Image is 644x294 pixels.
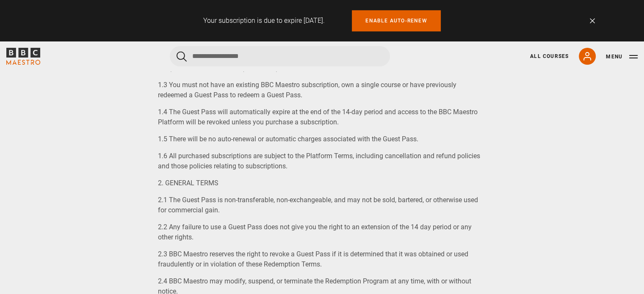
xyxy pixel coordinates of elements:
p: Your subscription is due to expire [DATE]. [203,16,325,26]
p: 2.1 The Guest Pass is non-transferable, non-exchangeable, and may not be sold, bartered, or other... [158,195,486,215]
p: 1.6 All purchased subscriptions are subject to the Platform Terms, including cancellation and ref... [158,151,486,171]
button: Toggle navigation [606,52,638,61]
p: 2.3 BBC Maestro reserves the right to revoke a Guest Pass if it is determined that it was obtaine... [158,249,486,269]
p: 2. GENERAL TERMS [158,178,486,188]
p: 2.2 Any failure to use a Guest Pass does not give you the right to an extension of the 14 day per... [158,222,486,242]
input: Search [170,46,390,66]
a: Enable auto-renew [352,10,440,31]
a: All Courses [530,52,569,60]
button: Submit the search query [177,51,187,62]
p: 1.4 The Guest Pass will automatically expire at the end of the 14-day period and access to the BB... [158,107,486,127]
p: 1.5 There will be no auto-renewal or automatic charges associated with the Guest Pass. [158,134,486,144]
svg: BBC Maestro [6,48,40,65]
p: 1.3 You must not have an existing BBC Maestro subscription, own a single course or have previousl... [158,80,486,100]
